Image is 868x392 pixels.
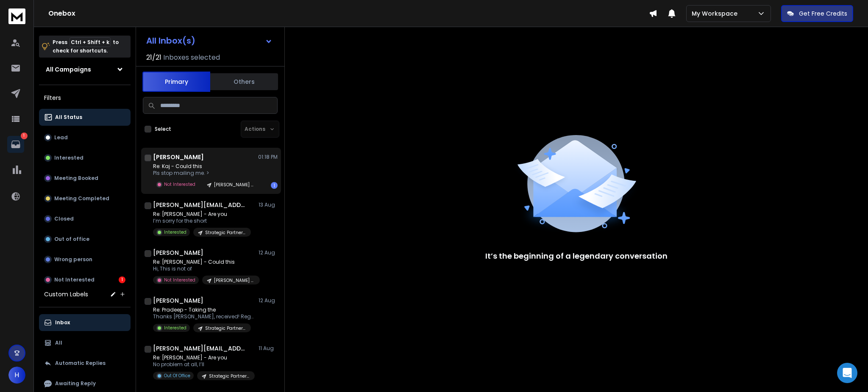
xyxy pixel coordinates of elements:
[837,363,857,383] div: Open Intercom Messenger
[44,290,88,298] h3: Custom Labels
[153,170,255,177] p: Pls stop mailing me. >
[164,277,195,283] p: Not Interested
[55,380,96,387] p: Awaiting Reply
[39,109,131,126] button: All Status
[214,182,255,188] p: [PERSON_NAME] - 4up - Outreach
[39,375,131,392] button: Awaiting Reply
[271,182,278,189] div: 1
[153,248,203,257] h1: [PERSON_NAME]
[8,367,25,384] button: H
[153,354,255,361] p: Re: [PERSON_NAME] - Are you
[70,37,111,47] span: Ctrl + Shift + k
[259,297,278,304] p: 12 Aug
[39,251,131,268] button: Wrong person
[139,32,279,49] button: All Inbox(s)
[146,36,195,45] h1: All Inbox(s)
[39,129,131,146] button: Lead
[153,153,204,161] h1: [PERSON_NAME]
[153,218,251,224] p: I’m sorry for the short
[54,215,74,222] p: Closed
[153,313,255,320] p: Thanks [PERSON_NAME], received! Regards, Pradeep
[54,155,83,161] p: Interested
[55,360,106,367] p: Automatic Replies
[259,249,278,256] p: 12 Aug
[258,154,278,160] p: 01:18 PM
[39,355,131,372] button: Automatic Replies
[153,259,255,265] p: Re: [PERSON_NAME] - Could this
[205,325,246,331] p: Strategic Partnership - Allurecent
[692,9,741,18] p: My Workspace
[39,170,131,187] button: Meeting Booked
[153,296,203,305] h1: [PERSON_NAME]
[54,256,92,263] p: Wrong person
[259,345,278,352] p: 11 Aug
[54,134,68,141] p: Lead
[210,72,278,91] button: Others
[209,373,250,379] p: Strategic Partnership - Allurecent
[39,149,131,166] button: Interested
[259,202,278,208] p: 13 Aug
[119,276,125,283] div: 1
[39,231,131,248] button: Out of office
[21,133,28,139] p: 1
[53,38,119,55] p: Press to check for shortcuts.
[55,340,62,346] p: All
[155,126,171,133] label: Select
[485,250,668,262] p: It’s the beginning of a legendary conversation
[39,210,131,227] button: Closed
[214,277,255,284] p: [PERSON_NAME] - 4up - Outreach
[153,201,246,209] h1: [PERSON_NAME][EMAIL_ADDRESS][DOMAIN_NAME]
[46,65,91,74] h1: All Campaigns
[55,114,82,121] p: All Status
[7,136,24,153] a: 1
[153,265,255,272] p: Hi, This is not of
[142,72,210,92] button: Primary
[205,229,246,236] p: Strategic Partnership - Allurecent
[54,276,95,283] p: Not Interested
[39,271,131,288] button: Not Interested1
[153,344,246,353] h1: [PERSON_NAME][EMAIL_ADDRESS][DOMAIN_NAME]
[153,306,255,313] p: Re: Pradeep - Taking the
[146,52,161,63] span: 21 / 21
[8,8,25,24] img: logo
[39,334,131,351] button: All
[164,373,190,379] p: Out Of Office
[39,92,131,104] h3: Filters
[163,52,220,63] h3: Inboxes selected
[55,319,70,326] p: Inbox
[54,195,109,202] p: Meeting Completed
[164,229,186,235] p: Interested
[799,9,847,18] p: Get Free Credits
[153,163,255,170] p: Re: Kaj - Could this
[39,61,131,78] button: All Campaigns
[48,8,649,19] h1: Onebox
[153,211,251,218] p: Re: [PERSON_NAME] - Are you
[39,314,131,331] button: Inbox
[54,175,98,182] p: Meeting Booked
[164,325,186,331] p: Interested
[153,361,255,368] p: No problem at all, I’ll
[781,5,853,22] button: Get Free Credits
[54,236,89,243] p: Out of office
[39,190,131,207] button: Meeting Completed
[164,181,195,188] p: Not Interested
